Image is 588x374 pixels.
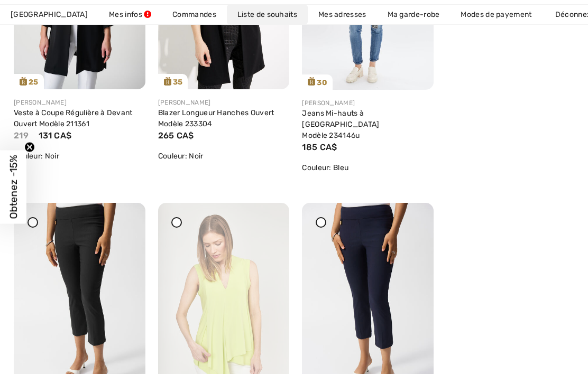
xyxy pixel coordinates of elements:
div: Couleur: Noir [14,151,145,162]
div: Couleur: Noir [158,151,290,162]
div: [PERSON_NAME] [302,98,434,108]
a: Liste de souhaits [227,5,308,24]
a: Commandes [162,5,227,24]
a: Modes de payement [450,5,542,24]
div: [PERSON_NAME] [14,98,145,107]
span: Obtenez -15% [7,155,20,219]
span: [GEOGRAPHIC_DATA] [11,9,88,20]
a: Mes infos [98,5,162,24]
button: Close teaser [24,142,35,153]
a: Veste à Coupe Régulière à Devant Ouvert Modèle 211361 [14,108,133,128]
div: Couleur: Bleu [302,162,434,173]
span: 185 CA$ [302,142,337,152]
div: [PERSON_NAME] [158,98,290,107]
a: Blazer Longueur Hanches Ouvert Modèle 233304 [158,108,274,128]
a: Mes adresses [308,5,377,24]
a: Ma garde-robe [377,5,451,24]
span: 219 [14,130,29,141]
span: 265 CA$ [158,130,194,141]
a: Jeans Mi-hauts à [GEOGRAPHIC_DATA] Modèle 234146u [302,109,379,140]
span: 131 CA$ [39,130,71,141]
